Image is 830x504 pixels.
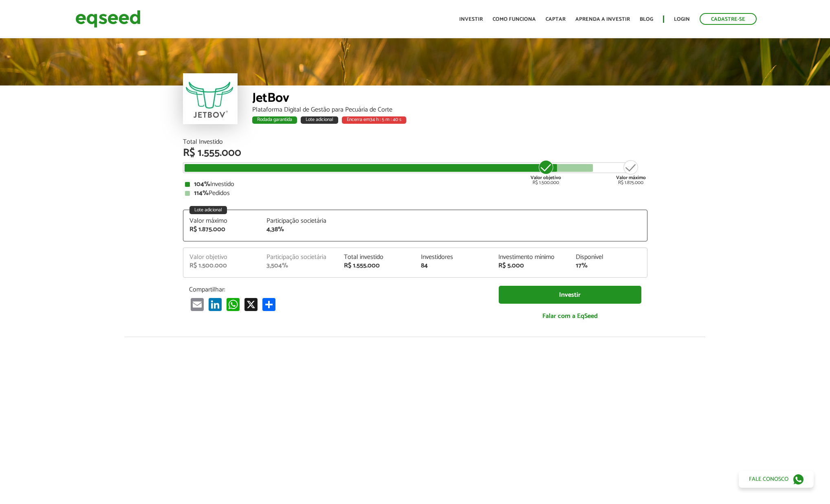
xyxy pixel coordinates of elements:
[207,298,223,311] a: LinkedIn
[342,116,406,124] div: Encerra em
[301,116,338,124] div: Lote adicional
[546,17,566,22] a: Captar
[189,226,255,233] div: R$ 1.875.000
[616,159,646,185] div: R$ 1.875.000
[252,107,647,113] div: Plataforma Digital de Gestão para Pecuária de Corte
[493,17,536,22] a: Como funciona
[499,308,641,324] a: Falar com a EqSeed
[183,148,647,158] div: R$ 1.555.000
[189,218,255,224] div: Valor máximo
[189,254,255,261] div: Valor objetivo
[575,17,630,22] a: Aprenda a investir
[459,17,483,22] a: Investir
[189,286,487,294] p: Compartilhar:
[194,179,210,190] strong: 104%
[75,8,141,30] img: EqSeed
[616,174,646,182] strong: Valor máximo
[252,116,297,124] div: Rodada garantida
[370,116,401,123] span: 34 h : 5 m : 40 s
[183,139,647,145] div: Total Investido
[421,254,486,261] div: Investidores
[261,298,277,311] a: Compartilhar
[531,174,561,182] strong: Valor objetivo
[344,254,409,261] div: Total investido
[266,263,332,269] div: 3,504%
[266,226,332,233] div: 4,38%
[576,254,641,261] div: Disponível
[498,254,564,261] div: Investimento mínimo
[243,298,259,311] a: X
[266,254,332,261] div: Participação societária
[674,17,690,22] a: Login
[185,190,645,197] div: Pedidos
[344,263,409,269] div: R$ 1.555.000
[739,471,814,488] a: Fale conosco
[225,298,241,311] a: WhatsApp
[266,218,332,224] div: Participação societária
[194,188,209,199] strong: 114%
[640,17,653,22] a: Blog
[576,263,641,269] div: 17%
[499,286,641,304] a: Investir
[531,159,561,185] div: R$ 1.500.000
[189,263,255,269] div: R$ 1.500.000
[189,298,205,311] a: Email
[421,263,486,269] div: 84
[700,13,757,25] a: Cadastre-se
[185,181,645,188] div: Investido
[189,206,227,214] div: Lote adicional
[252,92,647,107] div: JetBov
[498,263,564,269] div: R$ 5.000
